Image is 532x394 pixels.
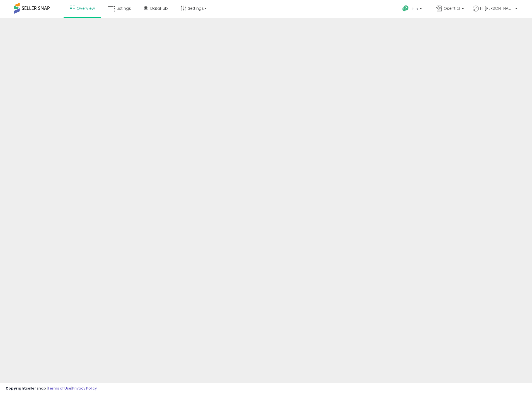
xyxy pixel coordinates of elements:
[402,5,409,12] i: Get Help
[77,6,95,11] span: Overview
[444,6,460,11] span: Qsential
[410,6,418,11] span: Help
[398,1,427,18] a: Help
[117,6,131,11] span: Listings
[473,6,518,18] a: Hi [PERSON_NAME]
[150,6,168,11] span: DataHub
[480,6,514,11] span: Hi [PERSON_NAME]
